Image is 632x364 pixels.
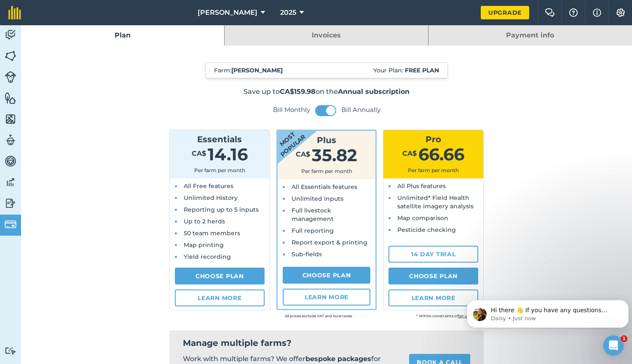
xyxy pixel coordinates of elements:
span: Pesticide checking [397,226,456,234]
a: Upgrade [481,6,529,19]
img: svg+xml;base64,PD94bWwgdmVyc2lvbj0iMS4wIiBlbmNvZGluZz0idXRmLTgiPz4KPCEtLSBHZW5lcmF0b3I6IEFkb2JlIE... [5,134,16,146]
span: Sub-fields [292,250,322,258]
strong: CA$159.98 [280,88,316,96]
img: fieldmargin Logo [8,6,21,19]
strong: Annual subscription [338,88,410,96]
span: 14.16 [208,144,248,165]
span: Hi there 👋 If you have any questions about our pricing or which plan is right for you, I’m here t... [27,24,152,48]
img: svg+xml;base64,PD94bWwgdmVyc2lvbj0iMS4wIiBlbmNvZGluZz0idXRmLTgiPz4KPCEtLSBHZW5lcmF0b3I6IEFkb2JlIE... [5,29,16,41]
span: 35.82 [312,145,357,165]
p: Message from Daisy, sent Just now [27,32,155,40]
span: Unlimited* Field Health satellite imagery analysis [397,194,474,210]
iframe: Intercom live chat [603,335,624,356]
a: Learn more [388,290,478,306]
label: Bill Monthly [273,106,310,114]
span: Your Plan: [373,66,439,74]
span: Farm : [214,66,283,74]
span: Plus [317,135,336,145]
img: A question mark icon [568,8,578,17]
span: Full livestock management [292,207,334,223]
span: 50 team members [184,229,240,237]
span: Yield recording [184,253,231,260]
strong: [PERSON_NAME] [231,66,283,74]
strong: Free plan [405,66,439,74]
span: All Essentials features [292,183,357,191]
span: 2025 [280,8,296,18]
img: svg+xml;base64,PHN2ZyB4bWxucz0iaHR0cDovL3d3dy53My5vcmcvMjAwMC9zdmciIHdpZHRoPSI1NiIgaGVpZ2h0PSI2MC... [5,113,16,125]
img: svg+xml;base64,PD94bWwgdmVyc2lvbj0iMS4wIiBlbmNvZGluZz0idXRmLTgiPz4KPCEtLSBHZW5lcmF0b3I6IEFkb2JlIE... [5,347,16,355]
div: message notification from Daisy, Just now. Hi there 👋 If you have any questions about our pricing... [3,18,165,45]
img: svg+xml;base64,PD94bWwgdmVyc2lvbj0iMS4wIiBlbmNvZGluZz0idXRmLTgiPz4KPCEtLSBHZW5lcmF0b3I6IEFkb2JlIE... [5,176,16,189]
span: Map comparison [397,214,448,222]
img: svg+xml;base64,PD94bWwgdmVyc2lvbj0iMS4wIiBlbmNvZGluZz0idXRmLTgiPz4KPCEtLSBHZW5lcmF0b3I6IEFkb2JlIE... [5,71,16,83]
span: CA$ [192,149,206,157]
span: Report export & printing [292,239,367,246]
small: * Within constraints of . [353,312,484,320]
a: Plan [21,25,224,45]
span: All Free features [184,182,233,190]
span: CA$ [402,149,417,157]
span: Reporting up to 5 inputs [184,206,259,213]
a: Payment info [428,25,632,45]
p: Save up to on the [112,87,541,97]
a: Learn more [283,289,371,306]
span: 66.66 [418,144,464,165]
img: svg+xml;base64,PHN2ZyB4bWxucz0iaHR0cDovL3d3dy53My5vcmcvMjAwMC9zdmciIHdpZHRoPSI1NiIgaGVpZ2h0PSI2MC... [5,50,16,62]
a: Choose Plan [388,268,478,284]
strong: Most popular [252,106,321,170]
span: Per farm per month [194,167,245,173]
img: svg+xml;base64,PD94bWwgdmVyc2lvbj0iMS4wIiBlbmNvZGluZz0idXRmLTgiPz4KPCEtLSBHZW5lcmF0b3I6IEFkb2JlIE... [5,155,16,167]
a: Learn more [175,290,265,306]
span: Pro [426,134,441,144]
a: 14 day trial [388,246,478,263]
a: fair use policy [458,314,483,318]
span: All Plus features [397,182,446,190]
img: svg+xml;base64,PD94bWwgdmVyc2lvbj0iMS4wIiBlbmNvZGluZz0idXRmLTgiPz4KPCEtLSBHZW5lcmF0b3I6IEFkb2JlIE... [5,197,16,210]
span: Unlimited inputs [292,195,343,202]
img: Two speech bubbles overlapping with the left bubble in the forefront [545,8,555,17]
strong: bespoke packages [305,355,371,363]
a: Choose Plan [175,268,265,284]
span: Up to 2 herds [184,218,225,225]
span: 1 [621,335,627,342]
img: svg+xml;base64,PHN2ZyB4bWxucz0iaHR0cDovL3d3dy53My5vcmcvMjAwMC9zdmciIHdpZHRoPSI1NiIgaGVpZ2h0PSI2MC... [5,92,16,104]
img: A cog icon [616,8,626,17]
label: Bill Annually [341,106,380,114]
small: All prices exclude VAT and local taxes. [222,312,353,320]
span: Per farm per month [301,168,352,174]
iframe: Intercom notifications message [463,282,632,341]
span: Full reporting [292,227,334,234]
span: Essentials [197,134,242,144]
img: svg+xml;base64,PHN2ZyB4bWxucz0iaHR0cDovL3d3dy53My5vcmcvMjAwMC9zdmciIHdpZHRoPSIxNyIgaGVpZ2h0PSIxNy... [593,8,601,18]
a: Choose Plan [283,267,371,284]
img: Profile image for Daisy [10,25,23,39]
h2: Manage multiple farms? [183,337,470,349]
a: Invoices [225,25,428,45]
span: Unlimited History [184,194,238,202]
span: Per farm per month [408,167,459,173]
img: svg+xml;base64,PD94bWwgdmVyc2lvbj0iMS4wIiBlbmNvZGluZz0idXRmLTgiPz4KPCEtLSBHZW5lcmF0b3I6IEFkb2JlIE... [5,218,16,230]
span: CA$ [296,150,310,158]
span: [PERSON_NAME] [198,8,257,18]
span: Map printing [184,241,224,249]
